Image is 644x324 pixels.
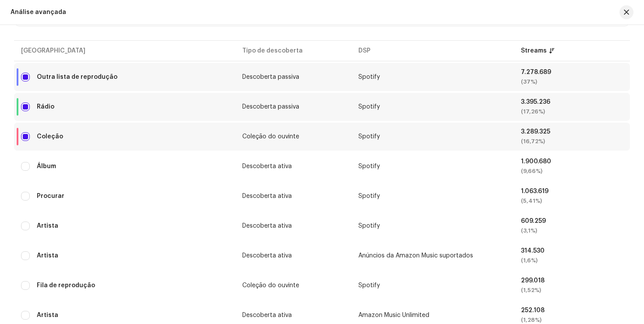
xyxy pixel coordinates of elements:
[358,193,380,199] font: Spotify
[358,253,473,259] font: Anúncios da Amazon Music suportados
[521,188,548,194] font: 1.063.619
[521,109,545,114] font: (17,26%)
[521,79,537,85] font: (37%)
[521,307,545,313] font: 252.108
[521,287,541,293] font: (1,52%)
[521,278,545,284] font: 299.018
[521,99,550,105] font: 3.395.236
[358,223,380,229] font: Spotify
[521,257,538,263] font: (1,6%)
[242,312,292,318] font: Descoberta ativa
[521,69,551,75] font: 7.278.689
[358,104,380,110] font: Spotify
[521,129,550,135] font: 3.289.325
[521,138,545,144] font: (16,72%)
[521,248,545,254] font: 314.530
[242,282,299,289] font: Coleção do ouvinte
[242,74,299,80] font: Descoberta passiva
[521,317,541,323] font: (1,28%)
[358,163,380,169] font: Spotify
[358,74,380,80] font: Spotify
[358,312,429,318] font: Amazon Music Unlimited
[242,253,292,259] font: Descoberta ativa
[358,282,380,289] font: Spotify
[242,163,292,169] font: Descoberta ativa
[521,158,551,165] font: 1.900.680
[521,168,542,174] font: (9,66%)
[521,218,546,224] font: 609.259
[242,223,292,229] font: Descoberta ativa
[242,193,292,199] font: Descoberta ativa
[242,134,299,140] font: Coleção do ouvinte
[521,228,537,233] font: (3,1%)
[521,198,542,204] font: (5,41%)
[242,104,299,110] font: Descoberta passiva
[358,134,380,140] font: Spotify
